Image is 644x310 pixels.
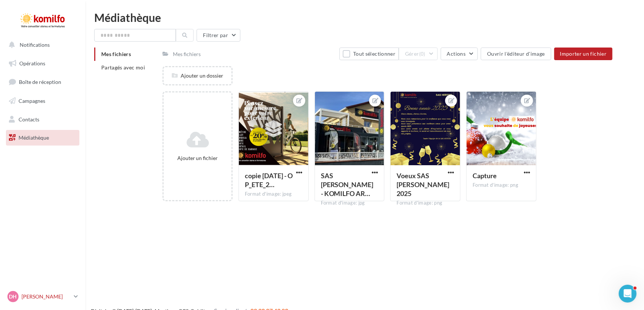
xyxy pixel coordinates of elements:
[19,60,45,66] span: Opérations
[19,134,49,141] span: Médiathèque
[4,74,81,90] a: Boîte de réception
[619,285,637,303] iframe: Intercom live chat
[560,50,607,57] span: Importer un fichier
[164,72,231,79] div: Ajouter un dossier
[4,93,81,109] a: Campagnes
[167,154,229,162] div: Ajouter un fichier
[4,112,81,127] a: Contacts
[101,64,145,71] span: Partagés avec moi
[245,172,293,189] span: copie 16-05-2025 - OP_ETE_2025_Affiche Vitrine_120x80_HD-page-001
[22,293,71,300] p: [PERSON_NAME]
[397,200,454,206] div: Format d'image: png
[397,172,449,198] span: Voeux SAS HERTER 2025
[321,200,378,206] div: Format d'image: jpg
[441,48,478,60] button: Actions
[9,293,17,300] span: DH
[473,172,497,180] span: Capture
[173,50,201,58] div: Mes fichiers
[101,51,131,57] span: Mes fichiers
[399,48,438,60] button: Gérer(0)
[4,56,81,71] a: Opérations
[481,48,551,60] button: Ouvrir l'éditeur d'image
[447,50,466,57] span: Actions
[6,290,79,304] a: DH [PERSON_NAME]
[321,172,374,198] span: SAS HERTER - KOMILFO ARGELES SUR MER
[419,51,425,57] span: (0)
[4,130,81,146] a: Médiathèque
[4,37,78,53] button: Notifications
[245,191,302,198] div: Format d'image: jpeg
[197,29,240,42] button: Filtrer par
[94,12,635,23] div: Médiathèque
[473,182,530,189] div: Format d'image: png
[19,98,45,104] span: Campagnes
[20,42,50,48] span: Notifications
[19,79,61,85] span: Boîte de réception
[339,48,399,60] button: Tout sélectionner
[554,48,613,60] button: Importer un fichier
[19,116,39,122] span: Contacts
